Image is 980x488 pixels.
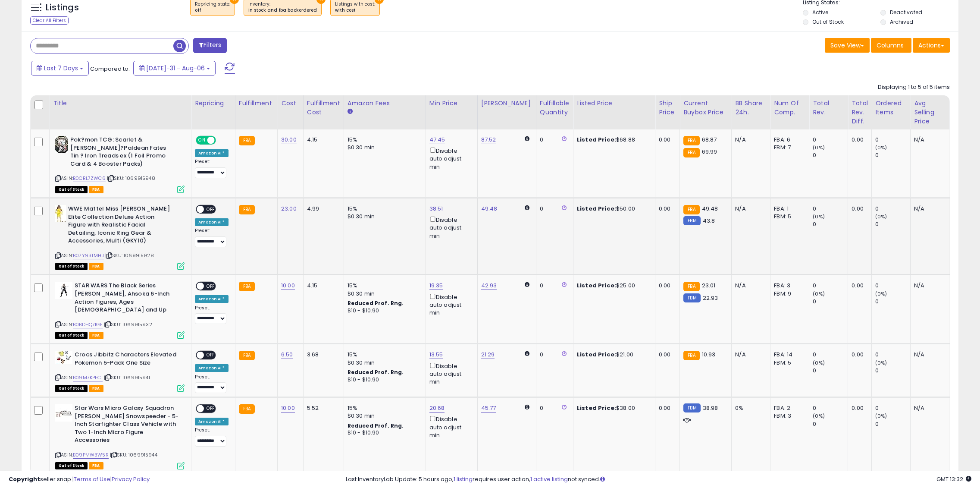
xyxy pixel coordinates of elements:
[195,218,229,226] div: Amazon AI *
[890,18,913,25] label: Archived
[53,99,188,108] div: Title
[75,282,179,316] b: STAR WARS The Black Series [PERSON_NAME], Ahsoka 6-Inch Action Figures, Ages [DEMOGRAPHIC_DATA] a...
[774,290,802,298] div: FBM: 9
[195,295,229,303] div: Amazon AI *
[429,205,443,213] a: 38.51
[55,282,185,338] div: ASIN:
[813,404,848,412] div: 0
[429,361,471,386] div: Disable auto adjust min
[540,99,570,117] div: Fulfillable Quantity
[197,137,207,144] span: ON
[307,404,337,412] div: 5.52
[248,1,317,14] span: Inventory :
[774,144,802,151] div: FBM: 7
[914,351,942,359] div: N/A
[774,359,802,367] div: FBM: 5
[577,404,616,412] b: Listed Price:
[735,136,764,144] div: N/A
[875,282,910,290] div: 0
[195,228,229,247] div: Preset:
[31,61,89,76] button: Last 7 Days
[813,290,825,297] small: (0%)
[239,351,255,360] small: FBA
[107,175,155,182] span: | SKU: 1069915948
[659,205,673,213] div: 0.00
[774,213,802,220] div: FBM: 5
[195,364,229,372] div: Amazon AI *
[875,205,910,213] div: 0
[193,38,227,53] button: Filters
[702,281,716,290] span: 23.01
[70,136,175,170] b: Pok?mon TCG: Scarlet & [PERSON_NAME]?Paldean Fates Tin ? Iron Treads ex (1 Foil Promo Card & 4 Bo...
[875,412,887,419] small: (0%)
[530,475,568,483] a: 1 active listing
[852,351,865,359] div: 0.00
[112,475,150,483] a: Privacy Policy
[133,61,216,76] button: [DATE]-31 - Aug-06
[683,351,699,360] small: FBA
[204,405,218,412] span: OFF
[348,144,419,151] div: $0.30 min
[875,151,910,159] div: 0
[875,404,910,412] div: 0
[540,136,567,144] div: 0
[195,149,229,157] div: Amazon AI *
[307,351,337,359] div: 3.68
[577,99,651,108] div: Listed Price
[813,213,825,220] small: (0%)
[735,351,764,359] div: N/A
[55,351,72,364] img: 315OsjERbjL._SL40_.jpg
[481,135,496,144] a: 87.52
[204,283,218,290] span: OFF
[683,148,699,157] small: FBA
[774,99,805,117] div: Num of Comp.
[195,427,229,447] div: Preset:
[105,252,154,259] span: | SKU: 1069915928
[75,404,179,447] b: Star Wars Micro Galaxy Squadron [PERSON_NAME] Snowspeeder - 5-Inch Starfighter Class Vehicle with...
[429,404,445,412] a: 20.68
[852,205,865,213] div: 0.00
[348,108,353,116] small: Amazon Fees.
[55,205,66,222] img: 41WyIDMx9jL._SL40_.jpg
[348,359,419,367] div: $0.30 min
[348,205,419,213] div: 15%
[55,136,185,192] div: ASIN:
[348,422,404,429] b: Reduced Prof. Rng.
[204,352,218,359] span: OFF
[89,186,103,193] span: FBA
[248,7,317,13] div: in stock and fba backordered
[89,462,103,469] span: FBA
[348,404,419,412] div: 15%
[215,137,229,144] span: OFF
[281,350,293,359] a: 6.50
[89,385,103,392] span: FBA
[55,136,68,153] img: 51G6pdvkJBL._SL40_.jpg
[307,99,340,117] div: Fulfillment Cost
[683,282,699,291] small: FBA
[871,38,911,53] button: Columns
[239,99,274,108] div: Fulfillment
[429,146,471,171] div: Disable auto adjust min
[90,65,130,73] span: Compared to:
[813,99,844,117] div: Total Rev.
[454,475,473,483] a: 1 listing
[890,9,922,16] label: Deactivated
[73,451,109,459] a: B09PMW3W5R
[540,205,567,213] div: 0
[659,351,673,359] div: 0.00
[195,305,229,324] div: Preset:
[703,294,718,302] span: 22.93
[146,64,205,72] span: [DATE]-31 - Aug-06
[774,282,802,290] div: FBA: 3
[875,220,910,228] div: 0
[195,418,229,425] div: Amazon AI *
[683,205,699,214] small: FBA
[914,136,942,144] div: N/A
[307,205,337,213] div: 4.99
[659,136,673,144] div: 0.00
[55,462,88,469] span: All listings that are currently out of stock and unavailable for purchase on Amazon
[683,99,728,117] div: Current Buybox Price
[73,374,103,381] a: B09M7KPFC1
[813,298,848,305] div: 0
[735,404,764,412] div: 0%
